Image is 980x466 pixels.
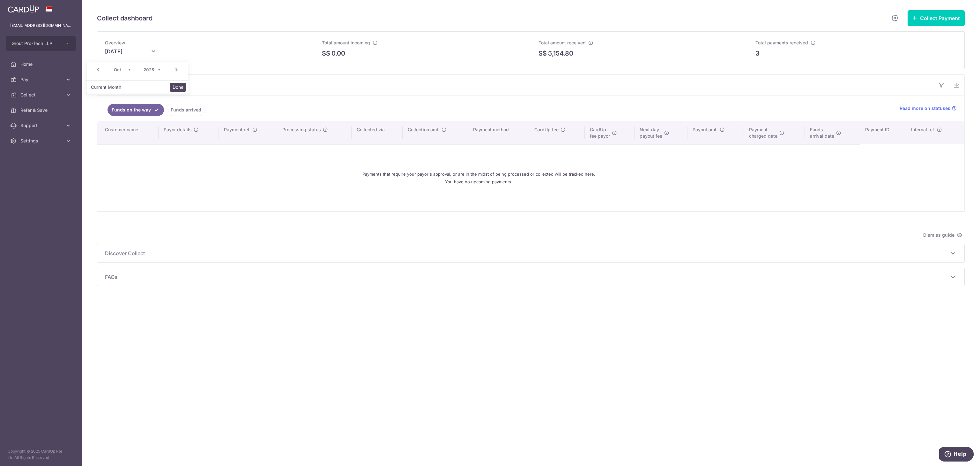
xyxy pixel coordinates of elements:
span: Payor details [164,126,192,133]
p: [EMAIL_ADDRESS][DOMAIN_NAME] [10,22,71,29]
span: Help [14,4,27,10]
span: CardUp fee [534,126,559,133]
span: Read more on statuses [900,105,950,111]
a: Next [173,66,180,73]
span: S$ [538,49,547,58]
span: Processing status [282,126,321,133]
a: Prev [94,66,102,73]
span: Total payments received [755,40,808,45]
p: 3 [755,49,760,58]
a: Funds arrived [167,104,205,116]
p: FAQs [105,273,957,281]
span: Internal ref. [911,126,935,133]
span: S$ [322,49,330,58]
span: Overview [105,40,125,45]
span: CardUp fee payor [590,126,610,139]
th: Payment ID [860,121,906,144]
span: Dismiss guide [923,231,962,239]
a: Read more on statuses [900,105,957,111]
th: Payment method [468,121,529,144]
span: Payment ref. [224,126,250,133]
span: Grout Pro-Tech LLP [11,40,59,47]
img: CardUp [8,5,39,13]
span: Collect [20,92,63,98]
button: Grout Pro-Tech LLP [6,36,76,51]
span: Settings [20,138,63,144]
a: Funds on the way [108,104,164,116]
th: Customer name [97,121,159,144]
p: Discover Collect [105,249,957,257]
button: Done [170,83,186,92]
span: Pay [20,76,63,83]
span: Total amount received [538,40,586,45]
p: 0.00 [331,49,345,58]
span: Next day payout fee [640,126,662,139]
span: Total amount incoming [322,40,370,45]
span: Funds arrival date [810,126,834,139]
h5: Collect dashboard [97,13,152,23]
button: Current Month [88,83,124,92]
p: 5,154.80 [548,49,573,58]
th: Collected via [352,121,403,144]
span: Discover Collect [105,249,949,257]
span: Payout amt. [693,126,718,133]
div: Payments that require your payor's approval, or are in the midst of being processed or collected ... [105,150,852,206]
span: Support [20,122,63,129]
span: Home [20,61,63,67]
span: Payment charged date [749,126,777,139]
span: Refer & Save [20,107,63,113]
input: Search [97,75,934,95]
span: FAQs [105,273,949,281]
span: Collection amt. [408,126,440,133]
button: Collect Payment [908,10,965,26]
iframe: Opens a widget where you can find more information [939,447,974,463]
